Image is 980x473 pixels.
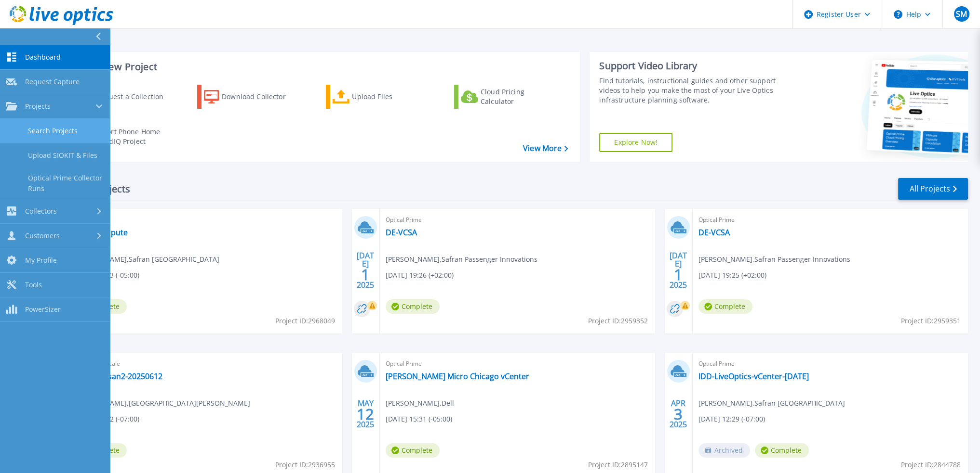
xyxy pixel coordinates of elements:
span: [PERSON_NAME] , Dell [386,398,454,409]
div: Request a Collection [96,87,173,106]
a: IDD-LiveOptics-vCenter-[DATE] [698,371,809,381]
span: [PERSON_NAME] , [GEOGRAPHIC_DATA][PERSON_NAME] [73,398,250,409]
span: Project ID: 2959351 [901,316,961,326]
span: Request Capture [25,77,80,86]
span: Optical Prime [698,215,962,225]
div: [DATE] 2025 [669,253,687,288]
span: Collectors [25,207,57,216]
span: Tools [25,281,42,289]
span: Project ID: 2959352 [588,316,648,326]
span: SM [956,10,967,18]
div: Find tutorials, instructional guides and other support videos to help you make the most of your L... [599,76,792,105]
span: Dashboard [25,53,61,62]
span: Isilon/PowerScale [73,358,336,369]
span: Project ID: 2968049 [275,316,335,326]
div: Import Phone Home CloudIQ Project [94,127,170,146]
a: View More [523,144,568,153]
span: 3 [674,410,683,418]
div: MAY 2025 [356,396,375,432]
a: Explore Now! [599,133,672,152]
a: Cloud Pricing Calculator [454,85,562,109]
div: Support Video Library [599,60,792,72]
a: All Projects [898,178,968,200]
span: Complete [386,299,440,314]
span: [DATE] 15:31 (-05:00) [386,414,452,424]
div: Download Collector [222,87,299,106]
a: Request a Collection [68,85,176,109]
span: Project ID: 2844788 [901,460,961,470]
span: My Profile [25,256,57,265]
span: PowerSizer [25,305,61,314]
span: Optical Prime [386,358,649,369]
span: Optical Prime [73,215,336,225]
span: Project ID: 2936955 [275,460,335,470]
span: [PERSON_NAME] , Safran Passenger Innovations [698,254,850,265]
span: [PERSON_NAME] , Safran [GEOGRAPHIC_DATA] [698,398,845,409]
span: Archived [698,443,750,458]
span: [DATE] 19:26 (+02:00) [386,270,454,281]
div: [DATE] 2025 [356,253,375,288]
span: Complete [386,443,440,458]
span: Complete [698,299,752,314]
span: 1 [674,270,683,279]
a: LLU-Genesan2-20250612 [73,371,162,381]
span: [PERSON_NAME] , Safran [GEOGRAPHIC_DATA] [73,254,219,265]
div: Cloud Pricing Calculator [481,87,558,106]
span: [DATE] 12:29 (-07:00) [698,414,765,424]
span: 1 [361,270,370,279]
span: Projects [25,102,51,111]
span: Customers [25,231,60,240]
h3: Start a New Project [68,62,567,72]
a: DE-VCSA [386,228,417,237]
span: Optical Prime [698,358,962,369]
div: APR 2025 [669,396,687,432]
span: Complete [755,443,809,458]
div: Upload Files [352,87,429,106]
span: [DATE] 19:25 (+02:00) [698,270,766,281]
a: [PERSON_NAME] Micro Chicago vCenter [386,371,529,381]
span: Optical Prime [386,215,649,225]
span: [PERSON_NAME] , Safran Passenger Innovations [386,254,537,265]
a: Upload Files [326,85,433,109]
span: Project ID: 2895147 [588,460,648,470]
span: 12 [357,410,374,418]
a: DE-VCSA [698,228,730,237]
a: Download Collector [197,85,305,109]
